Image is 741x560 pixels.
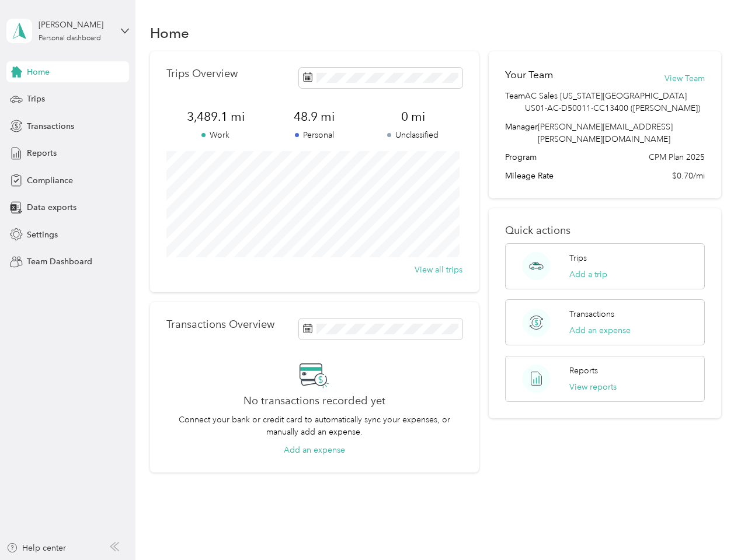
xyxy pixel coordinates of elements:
[284,444,345,456] button: Add an expense
[265,129,364,141] p: Personal
[676,495,741,560] iframe: Everlance-gr Chat Button Frame
[265,108,364,125] span: 48.9 mi
[27,93,45,105] span: Trips
[665,72,705,85] button: View Team
[569,308,614,320] p: Transactions
[39,19,112,31] div: [PERSON_NAME]
[166,318,274,331] p: Transactions Overview
[27,256,92,268] span: Team Dashboard
[27,66,50,78] span: Home
[569,381,617,393] button: View reports
[27,147,57,159] span: Reports
[166,68,238,80] p: Trips Overview
[364,129,462,141] p: Unclassified
[27,174,73,187] span: Compliance
[166,414,462,438] p: Connect your bank or credit card to automatically sync your expenses, or manually add an expense.
[505,170,554,182] span: Mileage Rate
[569,252,587,264] p: Trips
[505,90,525,114] span: Team
[525,90,704,114] span: AC Sales [US_STATE][GEOGRAPHIC_DATA] US01-AC-D50011-CC13400 ([PERSON_NAME])
[672,170,705,182] span: $0.70/mi
[166,129,265,141] p: Work
[243,395,385,407] h2: No transactions recorded yet
[39,35,101,42] div: Personal dashboard
[569,365,598,377] p: Reports
[364,108,462,125] span: 0 mi
[538,122,673,144] span: [PERSON_NAME][EMAIL_ADDRESS][PERSON_NAME][DOMAIN_NAME]
[150,27,189,39] h1: Home
[505,151,537,163] span: Program
[27,120,74,132] span: Transactions
[505,121,538,145] span: Manager
[415,264,462,276] button: View all trips
[569,324,631,337] button: Add an expense
[27,229,58,241] span: Settings
[569,268,607,281] button: Add a trip
[505,225,704,237] p: Quick actions
[27,201,76,213] span: Data exports
[649,151,705,163] span: CPM Plan 2025
[6,542,66,554] button: Help center
[166,108,265,125] span: 3,489.1 mi
[505,68,553,82] h2: Your Team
